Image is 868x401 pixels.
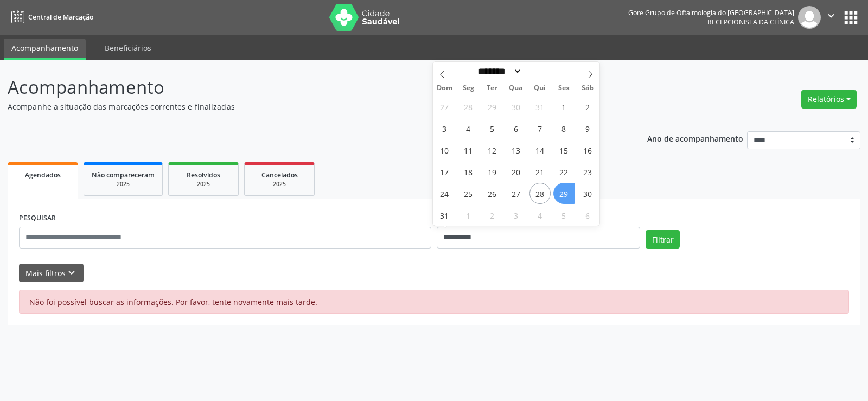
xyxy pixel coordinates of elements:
[553,118,575,139] span: Agosto 8, 2025
[92,180,155,188] div: 2025
[261,170,298,180] span: Cancelados
[528,85,552,92] span: Qui
[577,205,598,226] span: Setembro 6, 2025
[4,39,86,60] a: Acompanhamento
[8,74,604,101] p: Acompanhamento
[841,8,860,27] button: apps
[529,161,551,182] span: Agosto 21, 2025
[506,96,527,117] span: Julho 30, 2025
[553,205,575,226] span: Setembro 5, 2025
[8,101,604,112] p: Acompanhe a situação das marcações correntes e finalizadas
[66,267,78,279] i: keyboard_arrow_down
[482,96,503,117] span: Julho 29, 2025
[482,139,503,161] span: Agosto 12, 2025
[482,118,503,139] span: Agosto 5, 2025
[482,183,503,204] span: Agosto 26, 2025
[529,205,551,226] span: Setembro 4, 2025
[506,139,527,161] span: Agosto 13, 2025
[458,161,479,182] span: Agosto 18, 2025
[176,180,231,188] div: 2025
[187,170,220,180] span: Resolvidos
[434,205,455,226] span: Agosto 31, 2025
[506,205,527,226] span: Setembro 3, 2025
[646,230,680,249] button: Filtrar
[458,139,479,161] span: Agosto 11, 2025
[707,17,794,27] span: Recepcionista da clínica
[434,161,455,182] span: Agosto 17, 2025
[529,118,551,139] span: Agosto 7, 2025
[529,139,551,161] span: Agosto 14, 2025
[434,183,455,204] span: Agosto 24, 2025
[8,8,93,26] a: Central de Marcação
[801,90,857,109] button: Relatórios
[506,118,527,139] span: Agosto 6, 2025
[821,6,841,29] button: 
[458,183,479,204] span: Agosto 25, 2025
[577,118,598,139] span: Agosto 9, 2025
[553,96,575,117] span: Agosto 1, 2025
[19,264,84,283] button: Mais filtroskeyboard_arrow_down
[434,96,455,117] span: Julho 27, 2025
[825,10,837,22] i: 
[475,66,522,77] select: Month
[434,118,455,139] span: Agosto 3, 2025
[506,161,527,182] span: Agosto 20, 2025
[577,139,598,161] span: Agosto 16, 2025
[628,8,794,17] div: Gore Grupo de Oftalmologia do [GEOGRAPHIC_DATA]
[482,205,503,226] span: Setembro 2, 2025
[456,85,480,92] span: Seg
[434,139,455,161] span: Agosto 10, 2025
[553,161,575,182] span: Agosto 22, 2025
[506,183,527,204] span: Agosto 27, 2025
[522,66,558,77] input: Year
[25,170,61,180] span: Agendados
[529,183,551,204] span: Agosto 28, 2025
[577,96,598,117] span: Agosto 2, 2025
[28,12,93,22] span: Central de Marcação
[552,85,576,92] span: Sex
[19,210,56,227] label: PESQUISAR
[577,161,598,182] span: Agosto 23, 2025
[92,170,155,180] span: Não compareceram
[647,131,743,145] p: Ano de acompanhamento
[577,183,598,204] span: Agosto 30, 2025
[458,205,479,226] span: Setembro 1, 2025
[433,85,457,92] span: Dom
[19,290,849,314] div: Não foi possível buscar as informações. Por favor, tente novamente mais tarde.
[458,96,479,117] span: Julho 28, 2025
[480,85,504,92] span: Ter
[529,96,551,117] span: Julho 31, 2025
[798,6,821,29] img: img
[504,85,528,92] span: Qua
[252,180,307,188] div: 2025
[576,85,599,92] span: Sáb
[458,118,479,139] span: Agosto 4, 2025
[97,39,159,58] a: Beneficiários
[553,183,575,204] span: Agosto 29, 2025
[553,139,575,161] span: Agosto 15, 2025
[482,161,503,182] span: Agosto 19, 2025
